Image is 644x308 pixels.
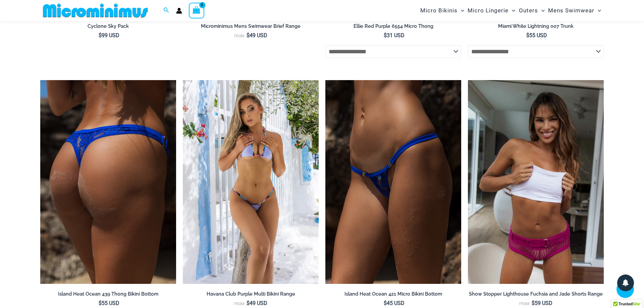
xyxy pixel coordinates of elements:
a: Account icon link [176,8,182,14]
h2: Ellie Red Purple 6554 Micro Thong [325,23,461,29]
span: $ [532,300,535,306]
span: $ [99,300,102,306]
span: Micro Bikinis [420,2,458,19]
a: Mens SwimwearMenu ToggleMenu Toggle [546,2,603,19]
nav: Site Navigation [418,1,604,20]
span: Menu Toggle [458,2,464,19]
span: From: [234,34,245,38]
h2: Island Heat Ocean 421 Micro Bikini Bottom [325,291,461,297]
bdi: 49 USD [247,32,267,39]
bdi: 45 USD [384,300,405,306]
span: $ [526,32,529,39]
a: Lighthouse Fuchsia 516 Shorts 04Lighthouse Jade 516 Shorts 05Lighthouse Jade 516 Shorts 05 [468,80,604,284]
a: Cyclone Sky Pack [40,23,176,32]
bdi: 55 USD [526,32,547,39]
bdi: 49 USD [247,300,267,306]
bdi: 55 USD [99,300,119,306]
h2: Microminimus Mens Swimwear Brief Range [183,23,319,29]
span: $ [384,32,387,39]
h2: Cyclone Sky Pack [40,23,176,29]
img: Lighthouse Fuchsia 516 Shorts 04 [468,80,604,284]
a: Havana Club Purple Multi Bikini Range [183,291,319,300]
a: OutersMenu ToggleMenu Toggle [517,2,546,19]
a: Island Heat Ocean 439 Thong Bikini Bottom [40,291,176,300]
span: From: [519,302,530,306]
bdi: 99 USD [99,32,119,39]
a: Island Heat Ocean 421 Micro Bikini Bottom [325,291,461,300]
bdi: 59 USD [532,300,552,306]
img: Island Heat Ocean 439 Bottom 02 [40,80,176,284]
img: Island Heat Ocean 421 Bottom 01 [325,80,461,284]
bdi: 31 USD [384,32,405,39]
a: Show Stopper Lighthouse Fuchsia and Jade Shorts Range [468,291,604,300]
span: $ [247,32,250,39]
span: $ [247,300,250,306]
a: Island Heat Ocean 421 Bottom 01Island Heat Ocean 421 Bottom 02Island Heat Ocean 421 Bottom 02 [325,80,461,284]
a: Microminimus Mens Swimwear Brief Range [183,23,319,32]
a: Search icon link [163,6,169,15]
span: Micro Lingerie [468,2,508,19]
h2: Havana Club Purple Multi Bikini Range [183,291,319,297]
span: From: [234,302,245,306]
span: $ [99,32,102,39]
img: MM SHOP LOGO FLAT [40,3,151,18]
h2: Miami White Lightning 007 Trunk [468,23,604,29]
span: Menu Toggle [594,2,601,19]
a: Miami White Lightning 007 Trunk [468,23,604,32]
h2: Island Heat Ocean 439 Thong Bikini Bottom [40,291,176,297]
span: Menu Toggle [508,2,515,19]
a: Island Heat Ocean 439 Bottom 01Island Heat Ocean 439 Bottom 02Island Heat Ocean 439 Bottom 02 [40,80,176,284]
img: Havana Club Purple Multi 312 Top 451 Bottom 03 [183,80,319,284]
span: $ [384,300,387,306]
a: View Shopping Cart, empty [189,3,204,18]
span: Outers [519,2,538,19]
a: Havana Club Purple Multi 312 Top 451 Bottom 03Havana Club Purple Multi 312 Top 451 Bottom 01Havan... [183,80,319,284]
a: Ellie Red Purple 6554 Micro Thong [325,23,461,32]
a: Micro LingerieMenu ToggleMenu Toggle [466,2,517,19]
span: Menu Toggle [538,2,545,19]
span: Mens Swimwear [548,2,594,19]
a: Micro BikinisMenu ToggleMenu Toggle [419,2,466,19]
h2: Show Stopper Lighthouse Fuchsia and Jade Shorts Range [468,291,604,297]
